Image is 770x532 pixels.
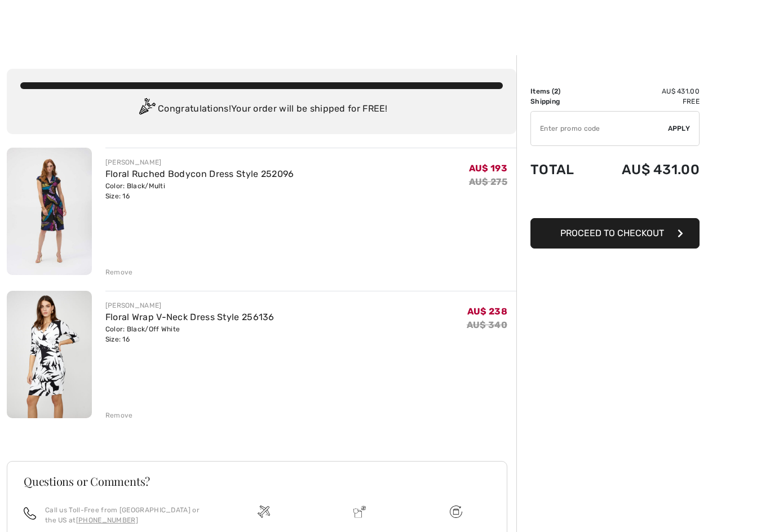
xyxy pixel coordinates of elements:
iframe: PayPal [530,189,700,214]
div: Remove [105,267,133,277]
div: Remove [105,410,133,420]
div: [PERSON_NAME] [105,157,294,167]
td: Shipping [530,96,591,107]
a: [PHONE_NUMBER] [76,516,138,524]
img: Free shipping on orders over $180 [258,506,270,518]
span: Proceed to Checkout [560,228,664,238]
div: [PERSON_NAME] [105,300,275,311]
td: AU$ 431.00 [591,150,700,189]
span: AU$ 238 [467,306,507,317]
img: Congratulation2.svg [135,98,158,121]
span: 2 [554,87,558,95]
img: Free shipping on orders over $180 [450,506,462,518]
h3: Questions or Comments? [24,476,490,487]
img: call [24,507,36,520]
td: AU$ 431.00 [591,86,700,96]
td: Total [530,150,591,189]
div: Congratulations! Your order will be shipped for FREE! [20,98,503,121]
div: Color: Black/Off White Size: 16 [105,324,275,344]
s: AU$ 275 [469,176,507,187]
td: Items ( ) [530,86,591,96]
img: Floral Wrap V-Neck Dress Style 256136 [7,291,92,418]
div: Color: Black/Multi Size: 16 [105,181,294,201]
span: AU$ 193 [469,163,507,174]
button: Proceed to Checkout [530,218,700,249]
img: Floral Ruched Bodycon Dress Style 252096 [7,148,92,275]
a: Floral Wrap V-Neck Dress Style 256136 [105,312,275,322]
img: Delivery is a breeze since we pay the duties! [353,506,366,518]
td: Free [591,96,700,107]
s: AU$ 340 [467,320,507,330]
input: Promo code [531,112,668,145]
p: Call us Toll-Free from [GEOGRAPHIC_DATA] or the US at [45,505,202,525]
a: Floral Ruched Bodycon Dress Style 252096 [105,169,294,179]
span: Apply [668,123,691,134]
